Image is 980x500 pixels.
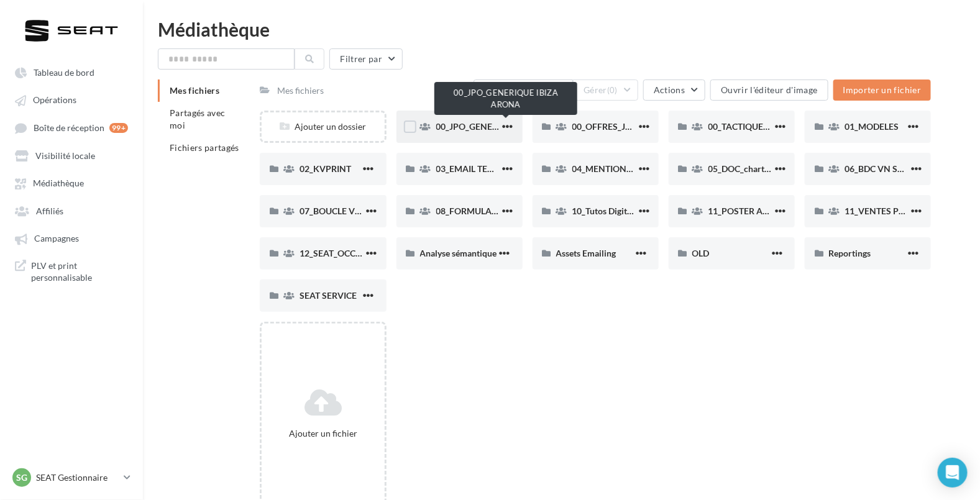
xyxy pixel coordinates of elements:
span: 12_SEAT_OCCASIONS_GARANTIES [300,248,440,258]
span: Reportings [828,248,871,258]
button: Gérer(0) [573,80,638,101]
span: Actions [654,84,685,95]
a: Médiathèque [7,171,135,194]
span: Assets Emailing [556,248,616,258]
p: SEAT Gestionnaire [36,471,119,484]
span: 00_OFFRES_JUILLET AOÛT [572,121,679,132]
span: 08_FORMULAIRE DE DEMANDE CRÉATIVE [436,206,606,216]
div: 00_JPO_GENERIQUE IBIZA ARONA [434,82,577,115]
span: 11_VENTES PRIVÉES SEAT [845,206,950,216]
span: 01_MODELES [845,121,899,132]
span: 06_BDC VN SEAT [845,163,913,174]
button: Ouvrir l'éditeur d'image [710,80,828,101]
span: Analyse sémantique [420,248,497,258]
div: Mes fichiers [277,84,324,97]
a: Opérations [7,88,135,111]
span: SEAT SERVICE [300,290,357,301]
span: 00_TACTIQUE_JUILLET AOÛT [708,121,825,132]
a: Affiliés [7,199,135,222]
span: 00_JPO_GENERIQUE IBIZA ARONA [436,121,577,132]
span: Affiliés [36,206,63,216]
a: Tableau de bord [7,61,135,83]
a: PLV et print personnalisable [7,255,135,289]
span: Tableau de bord [34,67,94,78]
div: Open Intercom Messenger [938,458,968,488]
span: SG [16,471,27,484]
span: Partagés avec moi [170,107,226,130]
div: Ajouter un fichier [267,427,379,440]
span: Médiathèque [33,178,84,189]
a: Visibilité locale [7,144,135,166]
span: Boîte de réception [34,122,104,133]
span: 11_POSTER ADEME SEAT [708,206,810,216]
button: Tout sélectionner [474,80,573,101]
div: Médiathèque [158,20,965,39]
span: OLD [692,248,710,258]
span: Importer un fichier [843,84,922,95]
span: Fichiers partagés [170,142,239,153]
a: Boîte de réception 99+ [7,116,135,139]
button: Actions [643,80,705,101]
button: Importer un fichier [833,80,932,101]
div: 99+ [109,123,128,133]
button: Filtrer par [329,48,403,70]
span: Campagnes [34,234,79,244]
span: 05_DOC_charte graphique + Guidelines [708,163,860,174]
span: 03_EMAIL TEMPLATE SEAT [436,163,544,174]
span: 10_Tutos Digitaleo [572,206,644,216]
span: Visibilité locale [35,150,95,161]
div: Ajouter un dossier [262,120,384,133]
span: 07_BOUCLE VIDEO ECRAN SHOWROOM [300,206,464,216]
a: Campagnes [7,227,135,249]
span: Opérations [33,95,76,106]
span: Mes fichiers [170,85,219,96]
span: 04_MENTIONS LEGALES OFFRES PRESSE [572,163,737,174]
a: SG SEAT Gestionnaire [10,466,133,489]
span: (0) [607,85,618,95]
span: PLV et print personnalisable [31,260,128,284]
span: 02_KVPRINT [300,163,351,174]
